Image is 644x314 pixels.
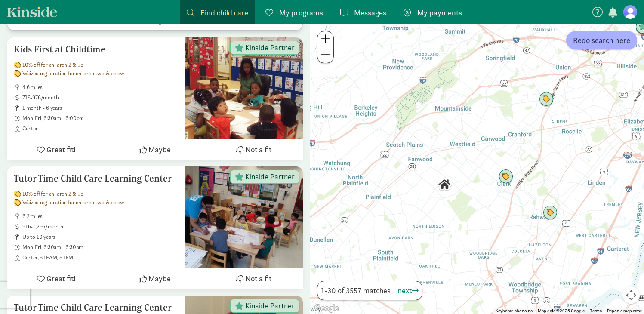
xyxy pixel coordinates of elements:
div: Click to see details [437,177,452,192]
span: Kinside Partner [245,44,295,52]
span: My payments [417,7,462,18]
span: Mon-Fri, 6:30am - 6:30pm [22,244,178,251]
span: Messages [354,7,386,18]
span: 1 month - 6 years [22,105,178,111]
span: 4.6 miles [22,84,178,91]
span: Map data ©2025 Google [538,308,585,313]
span: Kinside Partner [245,173,295,181]
a: Kinside [7,6,57,17]
span: Center, STEAM, STEM [22,254,178,261]
img: Google [312,303,341,314]
button: Not a fit [204,268,303,289]
h5: Tutor Time Child Care Learning Center [14,302,178,313]
span: Maybe [148,144,171,155]
span: Waived registration for children two & below [22,70,124,77]
span: Kinside Partner [245,302,295,310]
button: next [397,285,419,296]
span: Mon-Fri, 6:30am - 6:00pm [22,115,178,122]
button: Maybe [105,139,204,160]
button: Great fit! [7,139,105,160]
span: Not a fit [245,273,271,284]
button: Redo search here [566,31,637,49]
span: 10% off for children 2 & up [22,62,83,68]
h5: Tutor Time Child Care Learning Center [14,173,178,184]
span: 10% off for children 2 & up [22,191,83,197]
div: Click to see details [543,206,558,220]
button: Maybe [105,268,204,289]
span: Redo search here [573,34,630,46]
span: 916-1,296/month [22,223,178,230]
div: Click to see details [499,169,513,184]
span: Find child care [200,7,248,18]
span: 1-30 of 3557 matches [321,285,391,296]
div: Click to see details [539,92,554,107]
span: Center [22,125,178,132]
h5: Kids First at Childtime [14,44,178,55]
button: Map camera controls [622,286,640,304]
span: My programs [279,7,323,18]
a: Open this area in Google Maps (opens a new window) [312,303,341,314]
button: Not a fit [204,139,303,160]
span: Maybe [148,273,171,284]
span: Great fit! [46,144,76,155]
span: Not a fit [245,144,271,155]
button: Keyboard shortcuts [496,308,533,314]
span: 6.2 miles [22,213,178,220]
button: Great fit! [7,268,105,289]
a: Terms (opens in new tab) [590,308,602,313]
a: Report a map error [607,308,641,313]
span: 716-976/month [22,94,178,101]
span: up to 10 years [22,234,178,240]
span: Great fit! [46,273,76,284]
span: Waived registration for children two & below [22,199,124,206]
